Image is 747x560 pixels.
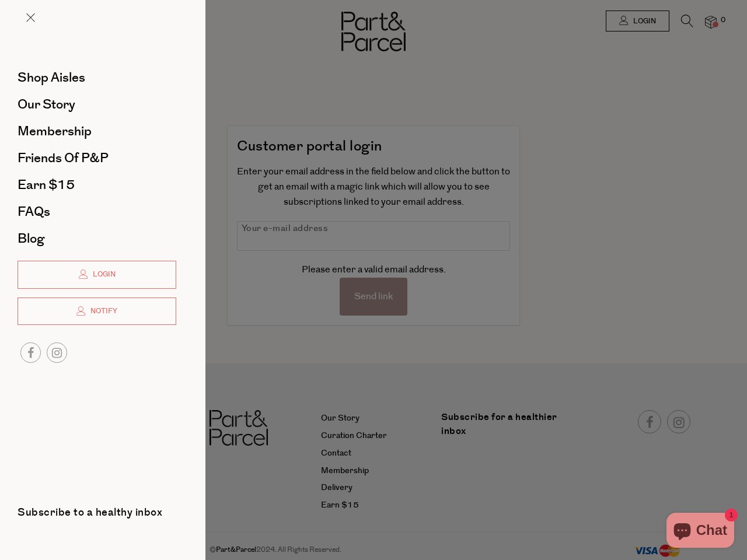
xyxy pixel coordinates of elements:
a: Shop Aisles [18,71,176,84]
a: FAQs [18,205,176,218]
span: Login [90,269,116,279]
a: Earn $15 [18,178,176,191]
inbox-online-store-chat: Shopify online store chat [663,513,738,551]
label: Subscribe to a healthy inbox [18,508,162,522]
a: Notify [18,297,176,325]
span: Our Story [18,95,75,114]
a: Our Story [18,98,176,111]
a: Friends of P&P [18,152,176,164]
a: Blog [18,232,176,245]
span: Friends of P&P [18,149,109,167]
span: FAQs [18,202,50,221]
span: Earn $15 [18,176,75,194]
span: Notify [88,306,117,316]
span: Shop Aisles [18,68,85,87]
span: Blog [18,229,44,248]
a: Membership [18,125,176,138]
span: Membership [18,122,92,141]
a: Login [18,261,176,289]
